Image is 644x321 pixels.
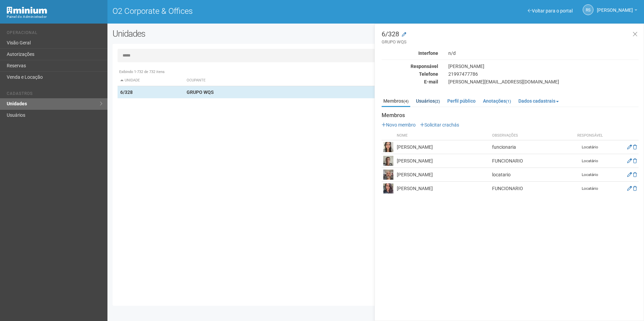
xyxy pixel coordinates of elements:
td: funcionaria [490,140,573,154]
small: (2) [435,99,440,104]
small: GRUPO WQS [382,39,639,45]
li: Operacional [7,30,102,37]
div: Painel do Administrador [7,14,102,20]
td: Locatário [573,154,607,168]
th: Observações [490,131,573,140]
a: RS [583,4,593,15]
a: Perfil público [446,96,477,106]
strong: GRUPO WQS [187,90,214,95]
td: [PERSON_NAME] [395,154,490,168]
a: Membros(4) [382,96,410,107]
div: [PERSON_NAME][EMAIL_ADDRESS][DOMAIN_NAME] [443,79,644,85]
a: [PERSON_NAME] [597,8,637,14]
div: Exibindo 1-732 de 732 itens [118,69,634,75]
a: Excluir membro [633,186,637,191]
div: Telefone [377,71,443,77]
small: (4) [404,99,409,104]
a: Usuários(2) [414,96,442,106]
div: [PERSON_NAME] [443,63,644,69]
small: (1) [506,99,511,104]
td: Locatário [573,182,607,195]
td: locatario [490,168,573,182]
a: Solicitar crachás [420,122,459,128]
div: Responsável [377,63,443,69]
img: user.png [383,183,393,193]
div: E-mail [377,79,443,85]
th: Responsável [573,131,607,140]
strong: Membros [382,112,639,118]
a: Editar membro [627,144,632,150]
a: Novo membro [382,122,416,128]
h1: O2 Corporate & Offices [112,7,371,15]
a: Editar membro [627,186,632,191]
td: [PERSON_NAME] [395,140,490,154]
li: Cadastros [7,91,102,98]
h2: Unidades [112,29,326,39]
td: Locatário [573,168,607,182]
img: user.png [383,156,393,166]
img: Minium [7,7,47,14]
td: [PERSON_NAME] [395,168,490,182]
span: Rayssa Soares Ribeiro [597,1,633,13]
div: n/d [443,50,644,56]
th: Nome [395,131,490,140]
a: Voltar para o portal [528,8,573,13]
td: Locatário [573,140,607,154]
a: Anotações(1) [481,96,513,106]
td: [PERSON_NAME] [395,182,490,195]
strong: 6/328 [120,90,133,95]
div: 21997477786 [443,71,644,77]
h3: 6/328 [382,31,639,45]
div: Interfone [377,50,443,56]
th: Unidade: activate to sort column descending [118,75,184,86]
a: Dados cadastrais [517,96,560,106]
td: FUNCIONARIO [490,154,573,168]
a: Editar membro [627,158,632,164]
th: Ocupante: activate to sort column ascending [184,75,412,86]
a: Excluir membro [633,158,637,164]
a: Editar membro [627,172,632,177]
a: Modificar a unidade [402,31,406,38]
td: FUNCIONARIO [490,182,573,195]
a: Excluir membro [633,144,637,150]
a: Excluir membro [633,172,637,177]
img: user.png [383,170,393,180]
img: user.png [383,142,393,152]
